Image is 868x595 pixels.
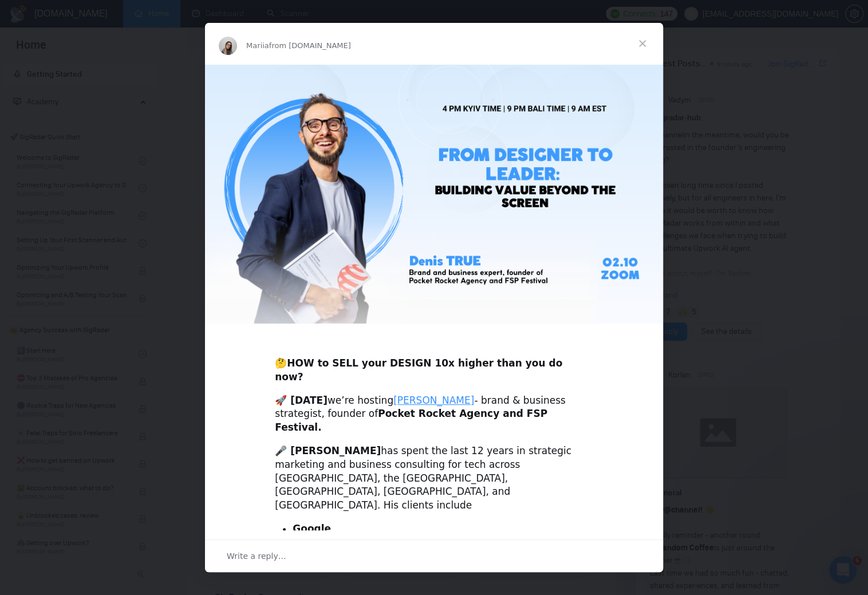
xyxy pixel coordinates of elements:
[275,394,593,435] div: we’re hosting - brand & business strategist, founder of
[269,41,351,50] span: from [DOMAIN_NAME]
[205,539,663,572] div: Open conversation and reply
[275,395,328,406] b: 🚀 [DATE]
[275,343,593,384] div: 🤔
[219,37,237,55] img: Profile image for Mariia
[227,549,286,564] span: Write a reply…
[293,523,331,534] b: Google
[393,395,474,406] a: [PERSON_NAME]
[622,23,663,64] span: Close
[275,444,593,513] div: has spent the last 12 years in strategic marketing and business consulting for tech across [GEOGR...
[275,357,562,383] b: HOW to SELL your DESIGN 10x higher than you do now?
[246,41,269,50] span: Mariia
[275,408,547,433] b: Pocket Rocket Agency and FSP Festival.
[275,445,381,456] b: 🎤 [PERSON_NAME]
